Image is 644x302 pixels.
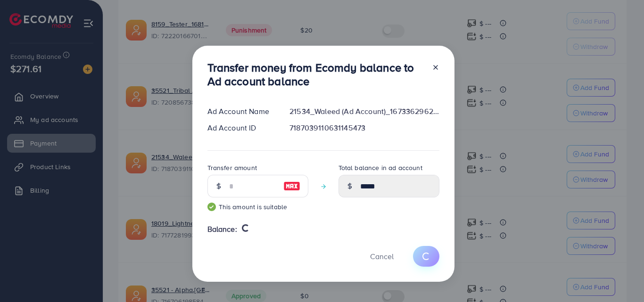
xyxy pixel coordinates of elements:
div: Ad Account ID [200,122,282,133]
div: Ad Account Name [200,106,282,117]
div: 7187039110631145473 [282,122,446,133]
div: 21534_Waleed (Ad Account)_1673362962744 [282,106,446,117]
h3: Transfer money from Ecomdy balance to Ad account balance [207,61,424,88]
button: Cancel [358,246,405,266]
span: Cancel [370,251,394,261]
label: Transfer amount [207,163,257,172]
span: Balance: [207,224,237,235]
img: guide [207,203,216,211]
iframe: Chat [604,260,637,295]
label: Total balance in ad account [339,163,422,172]
small: This amount is suitable [207,202,308,212]
img: image [283,180,300,192]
